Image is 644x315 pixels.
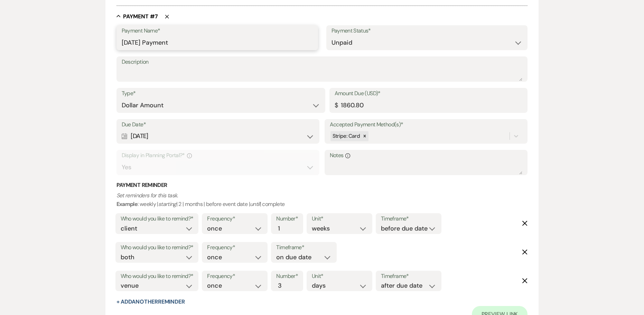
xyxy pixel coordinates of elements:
label: Display in Planning Portal?* [122,151,315,161]
label: Timeframe* [381,214,436,224]
label: Unit* [312,214,367,224]
i: Set reminders for this task. [116,192,178,199]
span: Stripe: Card [333,133,360,139]
label: Who would you like to remind?* [121,271,194,281]
label: Timeframe* [381,271,436,281]
b: Example [116,200,138,208]
button: Payment #7 [116,13,158,20]
h5: Payment # 7 [123,13,158,20]
label: Description [122,57,523,67]
label: Accepted Payment Method(s)* [330,120,523,130]
p: : weekly | | 2 | months | before event date | | complete [116,191,528,209]
label: Payment Status* [332,26,523,36]
label: Notes [330,151,523,161]
label: Payment Name* [122,26,313,36]
label: Who would you like to remind?* [121,243,194,253]
label: Type* [122,89,320,99]
label: Frequency* [207,271,262,281]
label: Due Date* [122,120,315,130]
button: + AddAnotherReminder [116,299,185,305]
label: Number* [276,214,298,224]
i: starting [158,200,176,208]
label: Timeframe* [276,243,332,253]
h3: Payment Reminder [116,181,528,189]
label: Unit* [312,271,367,281]
div: [DATE] [122,129,315,143]
label: Frequency* [207,243,262,253]
label: Frequency* [207,214,262,224]
label: Amount Due (USD)* [335,89,523,99]
label: Who would you like to remind?* [121,214,194,224]
i: until [250,200,260,208]
label: Number* [276,271,298,281]
div: $ [335,101,338,110]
